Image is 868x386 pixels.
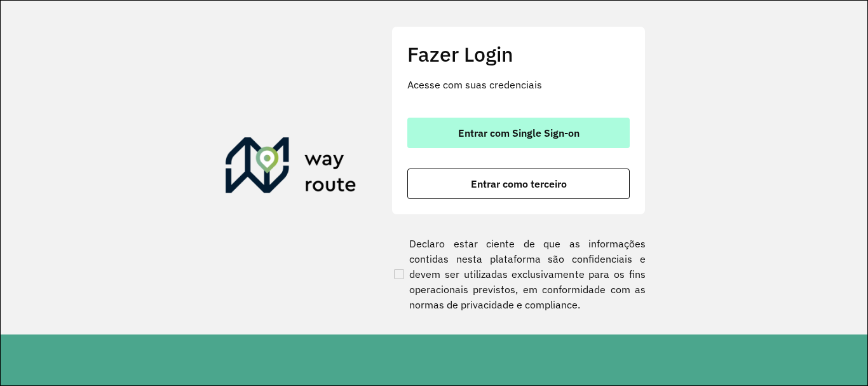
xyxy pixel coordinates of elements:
[226,137,356,198] img: Roteirizador AmbevTech
[407,118,630,148] button: button
[407,169,630,199] button: button
[407,77,630,92] p: Acesse com suas credenciais
[471,179,567,189] span: Entrar como terceiro
[391,236,646,312] label: Declaro estar ciente de que as informações contidas nesta plataforma são confidenciais e devem se...
[407,42,630,66] h2: Fazer Login
[458,128,580,138] span: Entrar com Single Sign-on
